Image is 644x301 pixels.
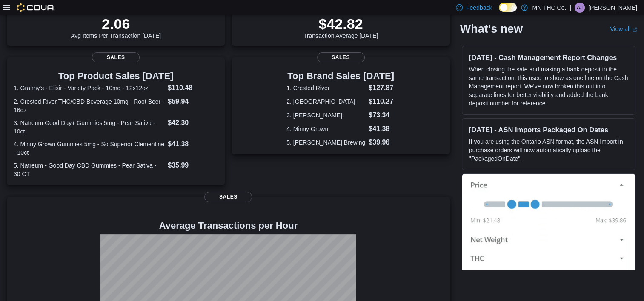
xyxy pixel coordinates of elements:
p: If you are using the Ontario ASN format, the ASN Import in purchase orders will now automatically... [469,137,628,163]
span: Feedback [466,3,492,12]
div: Avg Items Per Transaction [DATE] [71,15,161,39]
dt: 2. [GEOGRAPHIC_DATA] [286,97,365,106]
h3: Top Brand Sales [DATE] [286,71,395,81]
p: MN THC Co. [532,3,566,13]
dd: $35.99 [168,160,218,170]
span: Sales [92,52,140,62]
dt: 2. Crested River THC/CBD Beverage 10mg - Root Beer - 16oz [14,97,164,114]
p: | [570,3,571,13]
p: $42.82 [303,15,378,32]
dt: 1. Granny's - Elixir - Variety Pack - 10mg - 12x12oz [14,84,164,92]
dd: $41.38 [369,124,395,134]
dd: $39.96 [369,137,395,148]
h3: Top Product Sales [DATE] [14,71,218,81]
dd: $59.94 [168,97,218,107]
div: Transaction Average [DATE] [303,15,378,39]
p: 2.06 [71,15,161,32]
dd: $110.27 [369,97,395,107]
dt: 4. Minny Grown [286,125,365,133]
h3: [DATE] - ASN Imports Packaged On Dates [469,125,628,134]
h2: What's new [460,22,523,36]
h4: Average Transactions per Hour [14,221,443,231]
span: AJ [577,3,583,13]
dt: 3. Natreum Good Day+ Gummies 5mg - Pear Sativa - 10ct [14,119,164,136]
p: When closing the safe and making a bank deposit in the same transaction, this used to show as one... [469,65,628,108]
h3: [DATE] - Cash Management Report Changes [469,53,628,62]
dd: $110.48 [168,83,218,93]
svg: External link [632,27,637,32]
a: View allExternal link [610,26,637,32]
dt: 5. [PERSON_NAME] Brewing [286,138,365,147]
dt: 1. Crested River [286,84,365,92]
img: Cova [17,3,55,12]
span: Sales [204,192,252,202]
dt: 4. Minny Grown Gummies 5mg - So Superior Clementine - 10ct [14,140,164,157]
dd: $42.30 [168,118,218,128]
div: Abbey Johnson [575,3,585,13]
dd: $41.38 [168,139,218,149]
dt: 3. [PERSON_NAME] [286,111,365,119]
input: Dark Mode [499,3,517,12]
dd: $127.87 [369,83,395,93]
span: Sales [317,52,365,62]
dt: 5. Natreum - Good Day CBD Gummies - Pear Sativa - 30 CT [14,161,164,178]
dd: $73.34 [369,110,395,120]
p: [PERSON_NAME] [588,3,637,13]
